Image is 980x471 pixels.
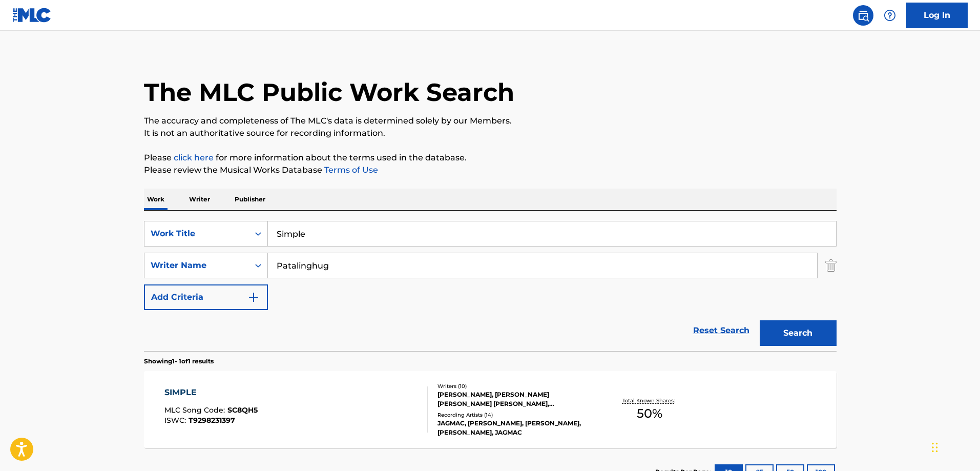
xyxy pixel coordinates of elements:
[637,404,662,423] span: 50 %
[164,416,189,425] span: ISWC :
[688,319,755,342] a: Reset Search
[144,221,837,351] form: Search Form
[760,320,837,346] button: Search
[232,189,268,210] p: Publisher
[322,165,378,175] a: Terms of Use
[144,357,214,366] p: Showing 1 - 1 of 1 results
[853,5,873,26] a: Public Search
[151,228,243,240] div: Work Title
[151,259,243,272] div: Writer Name
[929,422,980,471] iframe: Chat Widget
[437,382,592,390] div: Writers ( 10 )
[884,9,896,22] img: help
[144,164,837,176] p: Please review the Musical Works Database
[186,189,213,210] p: Writer
[622,397,677,404] p: Total Known Shares:
[144,127,837,139] p: It is not an authoritative source for recording information.
[880,5,900,26] div: Help
[189,416,235,425] span: T9298231397
[144,152,837,164] p: Please for more information about the terms used in the database.
[825,253,837,278] img: Delete Criterion
[932,432,938,463] div: Drag
[144,284,268,310] button: Add Criteria
[144,115,837,127] p: The accuracy and completeness of The MLC's data is determined solely by our Members.
[174,153,214,162] a: click here
[247,291,260,303] img: 9d2ae6d4665cec9f34b9.svg
[437,390,592,408] div: [PERSON_NAME], [PERSON_NAME] [PERSON_NAME] [PERSON_NAME], [PERSON_NAME] [PERSON_NAME], [PERSON_NA...
[144,189,168,210] p: Work
[437,419,592,437] div: JAGMAC, [PERSON_NAME], [PERSON_NAME], [PERSON_NAME], JAGMAC
[144,371,837,448] a: SIMPLEMLC Song Code:SC8QH5ISWC:T9298231397Writers (10)[PERSON_NAME], [PERSON_NAME] [PERSON_NAME] ...
[437,411,592,419] div: Recording Artists ( 14 )
[227,405,258,415] span: SC8QH5
[164,386,258,399] div: SIMPLE
[144,77,514,108] h1: The MLC Public Work Search
[164,405,227,415] span: MLC Song Code :
[906,3,968,28] a: Log In
[857,9,869,22] img: search
[12,8,52,23] img: MLC Logo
